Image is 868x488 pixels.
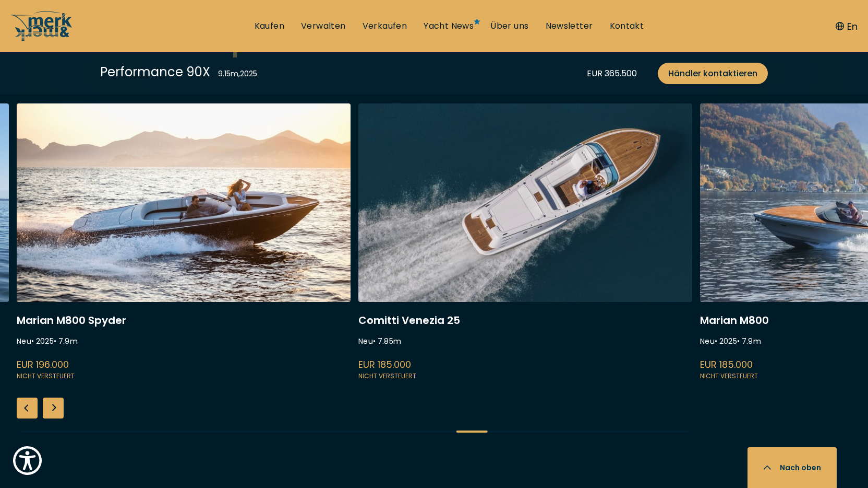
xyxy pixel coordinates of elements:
a: Verkaufen [363,20,407,32]
button: En [836,19,858,33]
div: Performance 90X [100,63,210,81]
a: Kaufen [255,20,284,32]
div: Next slide [43,398,64,419]
a: Händler kontaktieren [658,63,768,84]
a: Newsletter [546,20,593,32]
span: Händler kontaktieren [668,67,757,80]
button: Show Accessibility Preferences [10,444,44,478]
div: 9.15 m , 2025 [218,68,257,79]
a: Über uns [490,20,528,32]
div: Previous slide [17,398,38,419]
a: Verwalten [301,20,346,32]
a: Yacht News [424,20,474,32]
a: Kontakt [610,20,644,32]
button: Nach oben [748,447,837,488]
div: EUR 365.500 [587,67,637,80]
